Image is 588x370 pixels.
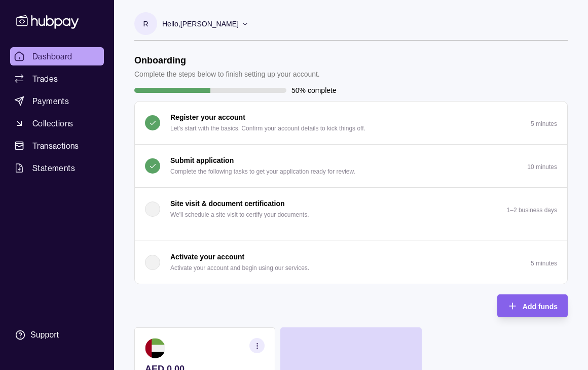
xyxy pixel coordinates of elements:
span: Payments [32,95,69,107]
p: We'll schedule a site visit to certify your documents. [170,209,309,220]
a: Dashboard [10,47,104,65]
p: 5 minutes [531,120,557,127]
span: Trades [32,73,58,85]
a: Transactions [10,137,104,155]
button: Register your account Let's start with the basics. Confirm your account details to kick things of... [135,102,567,144]
span: Dashboard [32,50,72,62]
p: Site visit & document certification [170,198,285,209]
a: Statements [10,159,104,177]
span: Transactions [32,140,79,152]
p: Let's start with the basics. Confirm your account details to kick things off. [170,123,365,134]
div: Support [30,329,59,341]
h1: Onboarding [134,55,320,66]
p: Complete the following tasks to get your application ready for review. [170,166,355,177]
span: Collections [32,117,73,129]
p: Hello, [PERSON_NAME] [162,18,239,29]
p: Activate your account and begin using our services. [170,262,309,274]
p: Submit application [170,155,234,166]
p: 1–2 business days [507,207,557,214]
button: Activate your account Activate your account and begin using our services.5 minutes [135,241,567,284]
p: R [143,18,148,29]
button: Site visit & document certification We'll schedule a site visit to certify your documents.1–2 bus... [135,188,567,230]
span: Statements [32,162,75,174]
a: Support [10,324,104,346]
a: Payments [10,92,104,110]
p: 10 minutes [527,163,557,171]
p: Register your account [170,112,245,123]
p: 50% complete [291,85,337,96]
p: Activate your account [170,251,244,262]
span: Add funds [523,302,558,311]
img: ae [145,338,165,358]
a: Collections [10,114,104,132]
div: Site visit & document certification We'll schedule a site visit to certify your documents.1–2 bus... [135,230,567,241]
button: Submit application Complete the following tasks to get your application ready for review.10 minutes [135,145,567,187]
p: 5 minutes [531,260,557,267]
p: Complete the steps below to finish setting up your account. [134,69,320,80]
button: Add funds [497,294,568,317]
a: Trades [10,70,104,88]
